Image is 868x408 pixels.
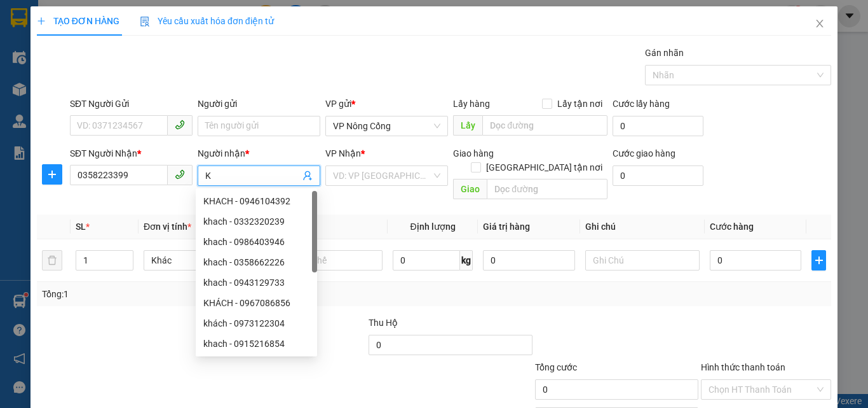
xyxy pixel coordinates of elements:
[108,52,184,65] span: NC1208250176
[613,99,670,109] label: Cước lấy hàng
[481,160,607,174] span: [GEOGRAPHIC_DATA] tận nơi
[369,318,398,328] span: Thu Hộ
[453,115,482,136] span: Lấy
[32,70,101,97] strong: PHIẾU BIÊN NHẬN
[196,252,317,272] div: khach - 0358662226
[175,169,185,179] span: phone
[151,251,250,270] span: Khác
[580,215,705,239] th: Ghi chú
[140,16,274,26] span: Yêu cầu xuất hóa đơn điện tử
[27,10,107,52] strong: CHUYỂN PHÁT NHANH ĐÔNG LÝ
[196,313,317,334] div: khách - 0973122304
[76,222,86,232] span: SL
[460,250,473,271] span: kg
[482,115,607,136] input: Dọc đường
[613,165,703,186] input: Cước giao hàng
[483,250,574,271] input: 0
[487,179,607,199] input: Dọc đường
[37,17,46,25] span: plus
[203,194,309,208] div: KHACH - 0946104392
[70,97,193,111] div: SĐT Người Gửi
[196,272,317,293] div: khach - 0943129733
[325,148,361,158] span: VP Nhận
[42,250,62,271] button: delete
[333,116,440,136] span: VP Nông Cống
[196,211,317,232] div: khach - 0332320239
[37,16,119,26] span: TẠO ĐƠN HÀNG
[552,97,607,111] span: Lấy tận nơi
[535,362,577,372] span: Tổng cước
[70,146,193,160] div: SĐT Người Nhận
[483,222,530,232] span: Giá trị hàng
[203,235,309,249] div: khach - 0986403946
[196,232,317,252] div: khach - 0986403946
[613,148,675,158] label: Cước giao hàng
[453,148,494,158] span: Giao hàng
[325,97,448,111] div: VP gửi
[453,99,490,109] span: Lấy hàng
[710,222,754,232] span: Cước hàng
[203,316,309,330] div: khách - 0973122304
[585,250,700,271] input: Ghi Chú
[812,255,825,265] span: plus
[203,337,309,351] div: khach - 0915216854
[196,293,317,313] div: KHÁCH - 0967086856
[6,37,25,81] img: logo
[42,164,62,185] button: plus
[453,179,487,199] span: Giao
[196,191,317,211] div: KHACH - 0946104392
[175,120,185,130] span: phone
[198,146,320,160] div: Người nhận
[815,18,825,29] span: close
[701,362,785,372] label: Hình thức thanh toán
[203,276,309,290] div: khach - 0943129733
[140,17,150,27] img: icon
[144,222,191,232] span: Đơn vị tính
[203,296,309,310] div: KHÁCH - 0967086856
[203,255,309,269] div: khach - 0358662226
[645,48,684,58] label: Gán nhãn
[811,250,826,271] button: plus
[196,334,317,354] div: khach - 0915216854
[198,97,320,111] div: Người gửi
[44,54,86,67] span: SĐT XE
[268,250,383,271] input: VD: Bàn, Ghế
[203,215,309,229] div: khach - 0332320239
[802,6,837,42] button: Close
[42,287,336,301] div: Tổng: 1
[43,169,62,179] span: plus
[613,116,703,136] input: Cước lấy hàng
[410,222,455,232] span: Định lượng
[302,171,313,181] span: user-add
